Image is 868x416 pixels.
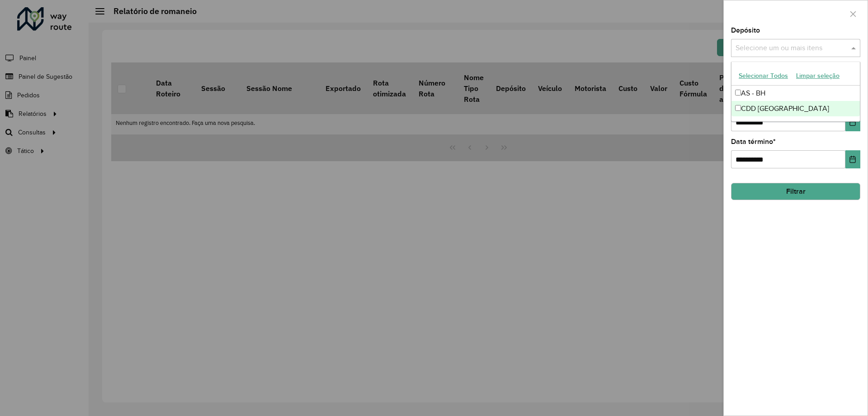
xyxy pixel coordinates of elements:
ng-dropdown-panel: Options list [731,62,860,122]
button: Filtrar [731,183,860,200]
button: Choose Date [845,150,860,168]
div: AS - BH [731,86,860,101]
label: Data término [731,136,776,147]
button: Selecionar Todos [735,69,792,83]
div: CDD [GEOGRAPHIC_DATA] [731,101,860,116]
label: Depósito [731,25,760,36]
button: Choose Date [845,113,860,131]
button: Limpar seleção [792,69,844,83]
